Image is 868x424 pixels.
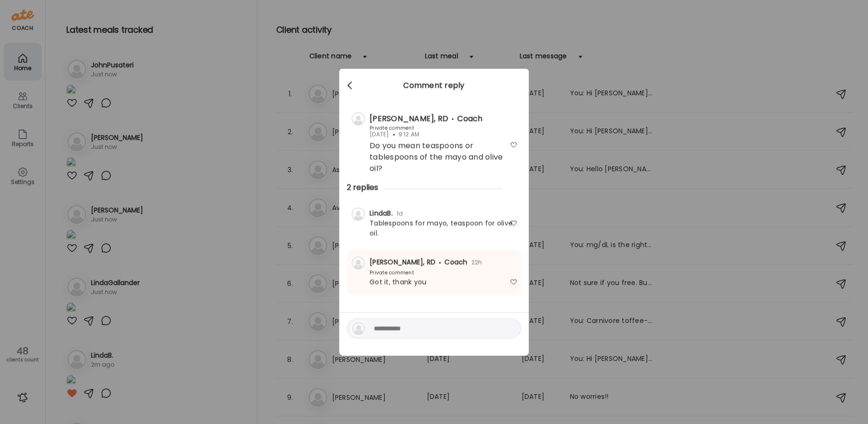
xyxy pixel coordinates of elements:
span: 22h [468,258,482,267]
div: 2 replies [347,182,521,194]
div: Comment reply [339,80,529,92]
div: Got it, thank you [351,277,517,287]
img: bg-avatar-default.svg [352,112,365,126]
span: [DATE] 9:12 AM [370,129,517,140]
img: bg-avatar-default.svg [352,208,365,221]
div: Tablespoons for mayo, teaspoon for olive oil. [351,219,517,239]
span: 1d [393,210,403,218]
span: [PERSON_NAME], RD Coach [370,258,468,267]
span: Do you mean teaspoons or tablespoons of the mayo and olive oil? [370,140,503,174]
div: Private comment [351,269,414,277]
img: bg-avatar-default.svg [352,322,365,335]
span: [PERSON_NAME], RD Coach [370,113,483,124]
span: LindaB. [370,209,393,218]
img: bg-avatar-default.svg [352,257,365,270]
div: Private comment [370,125,517,132]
